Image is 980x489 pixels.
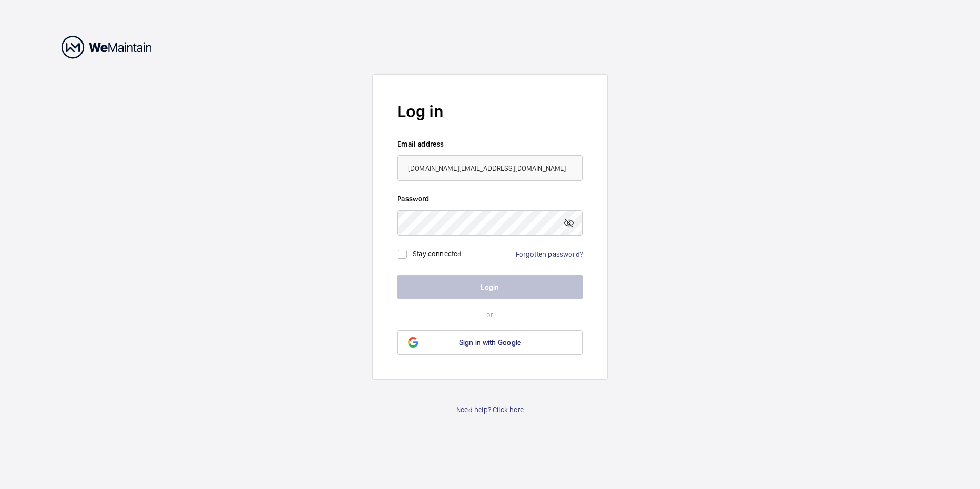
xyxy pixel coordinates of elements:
label: Stay connected [413,250,462,258]
a: Forgotten password? [516,250,583,258]
h2: Log in [397,99,583,124]
label: Password [397,194,583,204]
label: Email address [397,139,583,149]
button: Login [397,275,583,299]
input: Your email address [397,155,583,181]
span: Sign in with Google [459,338,521,347]
p: or [397,310,583,320]
a: Need help? Click here [456,404,524,415]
